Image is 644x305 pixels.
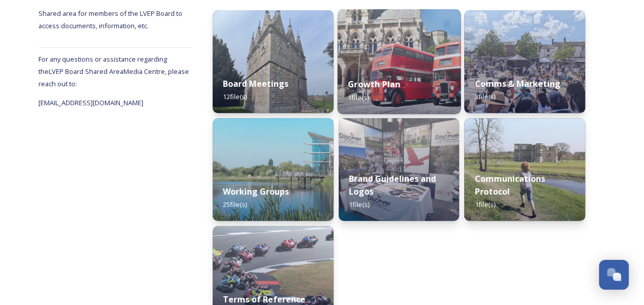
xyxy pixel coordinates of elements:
[348,79,400,90] strong: Growth Plan
[348,92,369,102] span: 1 file(s)
[474,200,495,209] span: 1 file(s)
[223,200,247,209] span: 25 file(s)
[38,98,143,107] span: [EMAIL_ADDRESS][DOMAIN_NAME]
[213,118,334,221] img: 5e704d69-6593-43ce-b5d6-cc1eb7eb219d.jpg
[337,9,460,114] img: ed4df81f-8162-44f3-84ed-da90e9d03d77.jpg
[474,92,495,101] span: 3 file(s)
[223,186,289,197] strong: Working Groups
[223,78,288,89] strong: Board Meetings
[474,173,545,197] strong: Communications Protocol
[474,78,560,89] strong: Comms & Marketing
[599,260,629,290] button: Open Chat
[349,173,436,197] strong: Brand Guidelines and Logos
[349,200,369,209] span: 1 file(s)
[38,54,189,88] span: For any questions or assistance regarding the LVEP Board Shared Area Media Centre, please reach o...
[339,118,460,221] img: 71c7b32b-ac08-45bd-82d9-046af5700af1.jpg
[464,118,585,221] img: 0c84a837-7e82-45db-8c4d-a7cc46ec2f26.jpg
[223,92,247,101] span: 12 file(s)
[213,10,334,113] img: 5bb6497d-ede2-4272-a435-6cca0481cbbd.jpg
[38,9,184,30] span: Shared area for members of the LVEP Board to access documents, information, etc.
[464,10,585,113] img: 4f441ff7-a847-461b-aaa5-c19687a46818.jpg
[223,294,305,305] strong: Terms of Reference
